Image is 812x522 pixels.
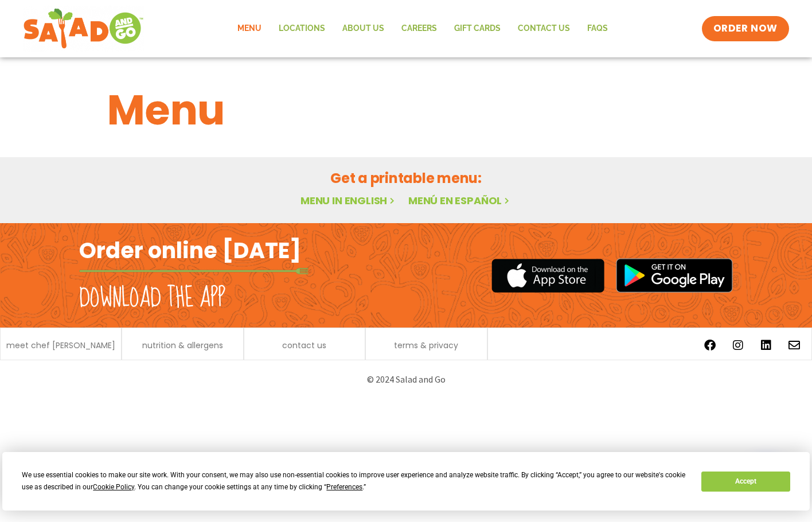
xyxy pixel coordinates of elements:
[408,193,512,208] a: Menú en español
[300,193,397,208] a: Menu in English
[229,15,270,42] a: Menu
[394,341,458,349] a: terms & privacy
[23,6,144,52] img: new-SAG-logo-768×292
[326,483,362,491] span: Preferences
[229,15,616,42] nav: Menu
[713,22,778,36] span: ORDER NOW
[282,341,326,349] a: contact us
[702,16,789,41] a: ORDER NOW
[270,15,334,42] a: Locations
[107,79,705,141] h1: Menu
[85,372,727,387] p: © 2024 Salad and Go
[334,15,393,42] a: About Us
[107,168,705,188] h2: Get a printable menu:
[509,15,579,42] a: Contact Us
[6,341,115,349] a: meet chef [PERSON_NAME]
[393,15,446,42] a: Careers
[579,15,616,42] a: FAQs
[701,472,790,492] button: Accept
[491,257,604,294] img: appstore
[22,469,688,493] div: We use essential cookies to make our site work. With your consent, we may also use non-essential ...
[93,483,134,491] span: Cookie Policy
[79,236,301,264] h2: Order online [DATE]
[616,258,733,293] img: google_play
[2,452,810,511] div: Cookie Consent Prompt
[446,15,509,42] a: GIFT CARDS
[79,268,309,274] img: fork
[142,341,223,349] a: nutrition & allergens
[79,282,225,314] h2: Download the app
